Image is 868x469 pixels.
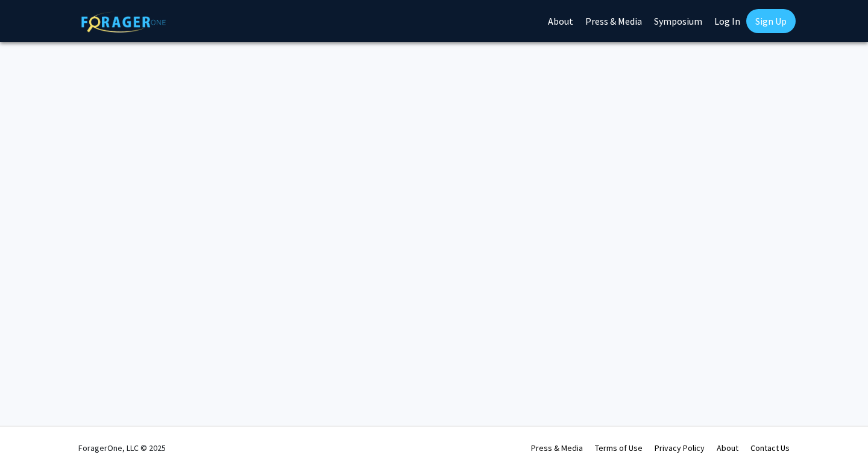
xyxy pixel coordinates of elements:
a: Privacy Policy [655,442,705,453]
a: Contact Us [750,442,790,453]
a: Press & Media [531,442,583,453]
div: ForagerOne, LLC © 2025 [78,427,166,469]
a: About [717,442,738,453]
a: Terms of Use [595,442,643,453]
a: Sign Up [746,9,796,33]
img: ForagerOne Logo [81,11,166,33]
